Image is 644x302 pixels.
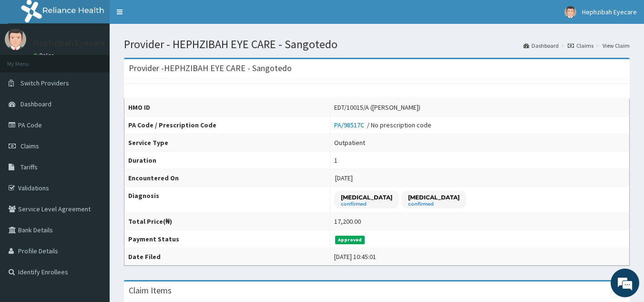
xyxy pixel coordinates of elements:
[334,252,376,261] div: [DATE] 10:45:01
[33,52,56,59] a: Online
[124,187,330,213] th: Diagnosis
[124,134,330,152] th: Service Type
[124,99,330,116] th: HMO ID
[20,142,39,150] span: Claims
[408,202,460,207] small: confirmed
[129,64,292,73] h3: Provider - HEPHZIBAH EYE CARE - Sangotedo
[582,8,637,16] span: Hephzibah Eyecare
[341,193,392,201] p: [MEDICAL_DATA]
[341,202,392,207] small: confirmed
[523,42,559,50] a: Dashboard
[564,6,576,18] img: User Image
[124,213,330,230] th: Total Price(₦)
[334,217,361,226] div: 17,200.00
[334,138,365,147] div: Outpatient
[334,156,337,165] div: 1
[129,286,172,295] h3: Claim Items
[568,42,593,50] a: Claims
[20,163,38,171] span: Tariffs
[124,248,330,266] th: Date Filed
[408,193,460,201] p: [MEDICAL_DATA]
[334,121,367,129] a: PA/98517C
[20,79,69,87] span: Switch Providers
[124,169,330,187] th: Encountered On
[124,230,330,248] th: Payment Status
[334,103,420,112] div: EDT/10015/A ([PERSON_NAME])
[124,38,630,51] h1: Provider - HEPHZIBAH EYE CARE - Sangotedo
[33,39,105,47] p: Hephzibah Eyecare
[603,42,630,50] a: View Claim
[335,236,365,244] span: Approved
[124,152,330,169] th: Duration
[20,100,51,108] span: Dashboard
[5,29,26,50] img: User Image
[124,116,330,134] th: PA Code / Prescription Code
[334,120,431,130] div: / No prescription code
[335,174,353,182] span: [DATE]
